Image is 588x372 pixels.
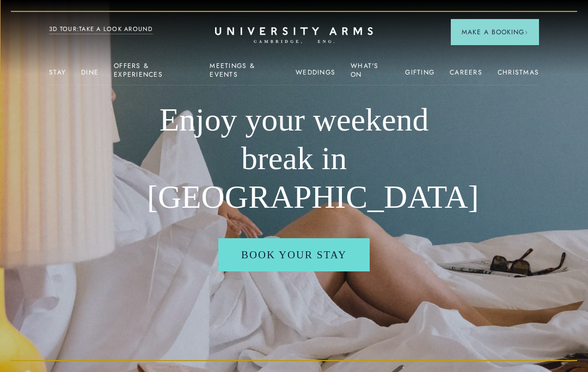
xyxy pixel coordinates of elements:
a: Stay [49,69,66,83]
a: Offers & Experiences [114,62,194,85]
button: Make a BookingArrow icon [451,19,539,45]
a: What's On [351,62,390,85]
span: Make a Booking [462,27,528,37]
a: Weddings [296,69,335,83]
img: Arrow icon [524,30,528,34]
a: Meetings & Events [210,62,280,85]
h1: Enjoy your weekend break in [GEOGRAPHIC_DATA] [147,101,441,216]
a: Gifting [405,69,434,83]
a: Careers [450,69,482,83]
a: 3D TOUR:TAKE A LOOK AROUND [49,24,153,34]
a: Dine [81,69,99,83]
a: Christmas [498,69,539,83]
a: Book your stay [218,238,370,271]
a: Home [215,27,373,44]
